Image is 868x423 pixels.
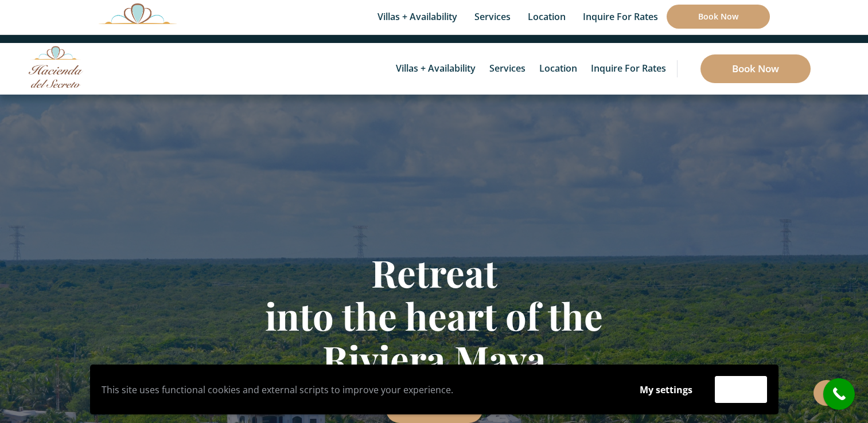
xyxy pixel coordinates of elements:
[534,43,583,95] a: Location
[102,381,617,398] p: This site uses functional cookies and external scripts to improve your experience.
[29,46,83,88] img: Awesome Logo
[390,43,481,95] a: Villas + Availability
[715,376,767,403] button: Accept
[826,381,852,407] i: call
[99,3,177,24] img: Awesome Logo
[629,377,703,403] button: My settings
[99,251,770,380] h1: Retreat into the heart of the Riviera Maya
[823,378,855,410] a: call
[585,43,672,95] a: Inquire for Rates
[667,5,770,29] a: Book Now
[700,54,811,83] a: Book Now
[484,43,531,95] a: Services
